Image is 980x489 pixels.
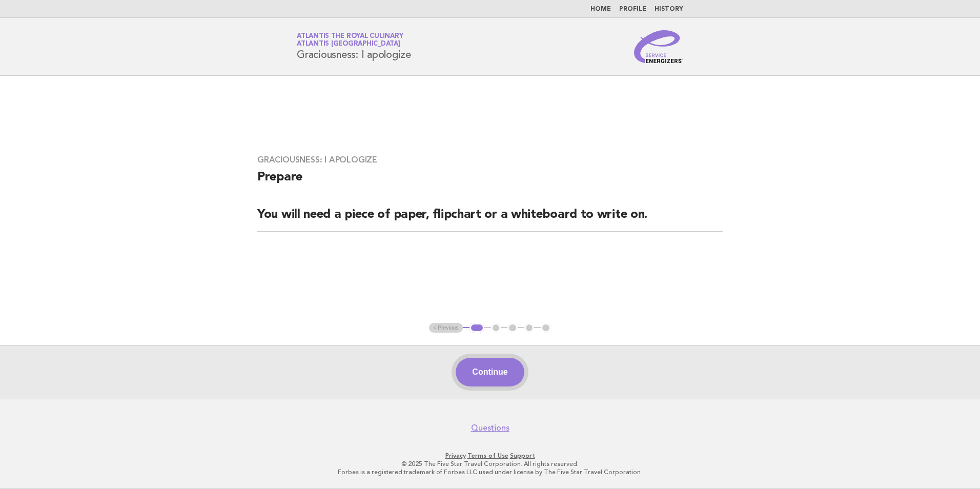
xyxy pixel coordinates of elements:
[655,6,683,12] a: History
[257,207,723,232] h2: You will need a piece of paper, flipchart or a whiteboard to write on.
[590,6,611,12] a: Home
[467,452,508,459] a: Terms of Use
[176,452,804,460] p: · ·
[297,33,403,47] a: Atlantis the Royal CulinaryAtlantis [GEOGRAPHIC_DATA]
[619,6,646,12] a: Profile
[469,323,484,333] button: 1
[257,169,723,194] h2: Prepare
[471,423,509,433] a: Questions
[634,30,683,63] img: Service Energizers
[176,460,804,468] p: © 2025 The Five Star Travel Corporation. All rights reserved.
[510,452,535,459] a: Support
[456,358,524,386] button: Continue
[257,155,723,165] h3: Graciousness: I apologize
[297,41,400,48] span: Atlantis [GEOGRAPHIC_DATA]
[297,33,411,60] h1: Graciousness: I apologize
[176,468,804,476] p: Forbes is a registered trademark of Forbes LLC used under license by The Five Star Travel Corpora...
[445,452,466,459] a: Privacy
